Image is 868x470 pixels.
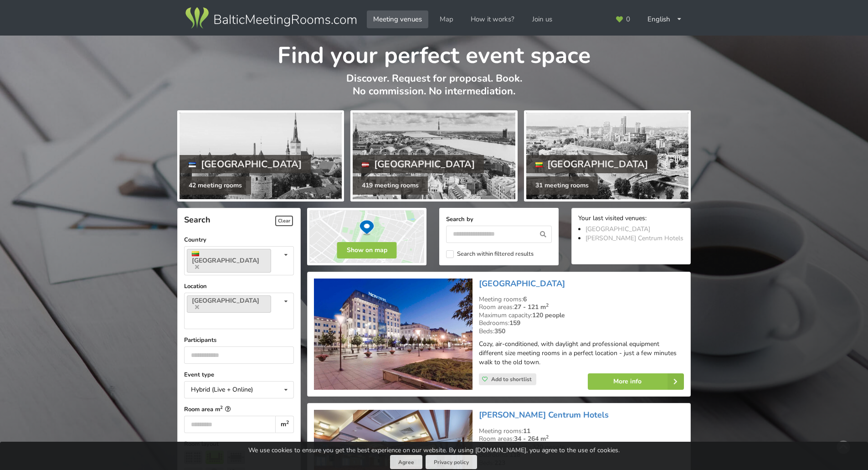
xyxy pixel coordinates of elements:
a: Privacy policy [426,455,477,469]
label: Room layout [184,439,294,449]
div: Maximum capacity: [479,311,684,320]
label: Country [184,235,294,244]
span: 0 [626,16,630,23]
a: [GEOGRAPHIC_DATA] [187,295,271,313]
div: [GEOGRAPHIC_DATA] [526,155,657,173]
span: Add to shortlist [491,376,532,383]
button: Show on map [337,242,397,258]
div: 419 meeting rooms [353,176,428,195]
sup: 2 [546,302,549,309]
a: How it works? [464,10,521,28]
a: [GEOGRAPHIC_DATA] 42 meeting rooms [177,110,344,201]
label: Room area m [184,405,294,414]
a: [GEOGRAPHIC_DATA] 419 meeting rooms [350,110,517,201]
p: Cozy, air-conditioned, with daylight and professional equipment different size meeting rooms in a... [479,340,684,367]
img: Show on map [307,208,426,265]
a: [GEOGRAPHIC_DATA] 31 meeting rooms [524,110,691,201]
span: Search [184,214,211,225]
sup: 2 [546,434,549,440]
strong: 350 [494,327,505,336]
div: 42 meeting rooms [180,176,251,195]
button: Agree [390,455,422,469]
div: Bedrooms: [479,319,684,327]
a: [PERSON_NAME] Centrum Hotels [586,234,683,243]
label: Participants [184,336,294,345]
div: 31 meeting rooms [526,176,598,195]
div: Room areas: [479,303,684,311]
div: Meeting rooms: [479,427,684,435]
label: Search within filtered results [446,250,534,258]
a: More info [588,373,684,390]
strong: 6 [523,295,527,304]
strong: 120 people [532,311,565,320]
div: Room areas: [479,435,684,443]
label: Event type [184,370,294,379]
sup: 2 [286,419,289,426]
a: [PERSON_NAME] Centrum Hotels [479,409,609,420]
div: English [641,10,688,28]
strong: 27 - 121 m [514,303,549,311]
a: [GEOGRAPHIC_DATA] [187,249,271,273]
a: Map [433,10,460,28]
a: [GEOGRAPHIC_DATA] [479,278,565,289]
p: Discover. Request for proposal. Book. No commission. No intermediation. [177,72,691,107]
strong: 11 [523,427,530,435]
h1: Find your perfect event space [177,36,691,70]
div: Beds: [479,327,684,336]
a: Join us [526,10,559,28]
a: [GEOGRAPHIC_DATA] [586,225,650,233]
label: Location [184,282,294,291]
a: Meeting venues [367,10,428,28]
img: Hotel | Vilnius | Novotel Vilnius Centre [314,279,472,390]
img: Baltic Meeting Rooms [184,5,358,31]
div: Hybrid (Live + Online) [191,387,253,393]
div: [GEOGRAPHIC_DATA] [353,155,484,173]
div: Meeting rooms: [479,295,684,304]
sup: 2 [220,404,223,410]
strong: 159 [509,319,520,327]
div: m [275,416,294,433]
strong: 34 - 264 m [514,434,549,443]
div: Your last visited venues: [578,215,684,223]
span: Clear [275,216,293,226]
div: [GEOGRAPHIC_DATA] [180,155,311,173]
label: Search by [446,215,552,224]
